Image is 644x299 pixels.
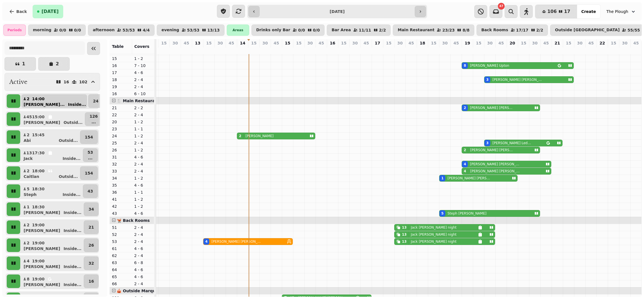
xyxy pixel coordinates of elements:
[600,40,605,46] p: 22
[63,156,81,161] p: Inside ...
[89,260,94,266] p: 32
[448,176,491,180] p: [PERSON_NAME] [PERSON_NAME]
[32,222,45,228] p: 19:00
[516,28,529,32] p: 17 / 17
[4,57,36,71] button: 1
[112,168,130,174] p: 33
[327,24,391,36] button: Bar Area11/112/2
[134,126,152,132] p: 1 - 1
[319,47,323,53] p: 2
[26,222,30,228] p: 2
[547,9,557,14] span: 106
[83,184,98,198] button: 43
[285,47,290,53] p: 45
[184,47,189,53] p: 0
[251,40,257,46] p: 15
[88,155,93,161] p: ...
[453,40,459,46] p: 45
[544,47,548,53] p: 0
[622,47,627,53] p: 0
[622,40,627,46] p: 30
[22,62,25,66] p: 1
[379,28,386,32] p: 2 / 2
[464,169,466,173] div: 4
[443,47,447,53] p: 6
[600,47,604,53] p: 0
[187,28,199,32] p: 53 / 53
[24,210,60,215] p: [PERSON_NAME]
[195,47,200,53] p: 0
[24,174,39,179] p: Caitlan
[56,62,59,66] p: 2
[420,47,425,53] p: 2
[88,149,93,155] p: 53
[88,94,103,108] button: 24
[402,232,407,237] div: 13
[74,28,81,32] p: 0 / 0
[441,211,443,216] div: 5
[431,40,436,46] p: 15
[85,134,93,140] p: 154
[21,256,83,270] button: 419:00[PERSON_NAME]Inside...
[263,47,267,53] p: 0
[88,24,155,36] button: afternoon53/534/4
[26,276,30,282] p: 8
[633,40,639,46] p: 45
[80,130,98,144] button: 154
[64,210,81,215] p: Inside ...
[134,189,152,195] p: 1 - 1
[543,40,549,46] p: 45
[207,47,211,53] p: 4
[28,24,86,36] button: morning0/00/0
[64,228,81,233] p: Inside ...
[112,211,130,216] p: 43
[32,114,45,120] p: 15:00
[112,126,130,132] p: 23
[112,189,130,195] p: 36
[566,40,571,46] p: 15
[24,228,60,233] p: [PERSON_NAME]
[9,78,27,86] h2: Active
[21,148,82,162] button: 1317:30JackInside...
[296,40,301,46] p: 15
[89,206,94,212] p: 34
[157,24,225,36] button: evening53/5313/13
[536,28,543,32] p: 2 / 2
[441,176,443,180] div: 1
[564,9,570,14] span: 17
[90,119,98,125] p: ...
[173,47,177,53] p: 0
[26,150,30,156] p: 13
[499,47,503,53] p: 0
[251,47,256,53] p: 0
[521,40,526,46] p: 15
[486,141,488,145] div: 3
[16,10,27,14] span: Back
[229,47,233,53] p: 0
[80,166,98,180] button: 154
[112,70,130,75] p: 17
[462,28,470,32] p: 8 / 8
[431,47,436,53] p: 0
[64,120,83,125] p: Outsid ...
[205,239,207,244] div: 4
[465,40,470,46] p: 19
[393,24,474,36] button: Main Restaurant23/238/8
[112,133,130,139] p: 24
[481,28,508,32] p: Back Rooms
[32,96,45,102] p: 14:00
[112,197,130,202] p: 41
[420,40,425,46] p: 18
[319,40,324,46] p: 45
[112,44,124,49] span: Table
[59,174,78,179] p: Outsid ...
[240,40,245,46] p: 14
[606,9,628,14] span: The Plough
[134,112,152,118] p: 2 - 4
[134,84,152,90] p: 2 - 4
[566,47,571,53] p: 0
[581,10,596,14] span: Create
[555,28,620,32] p: Outside [GEOGRAPHIC_DATA]
[84,202,99,216] button: 34
[195,40,200,46] p: 13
